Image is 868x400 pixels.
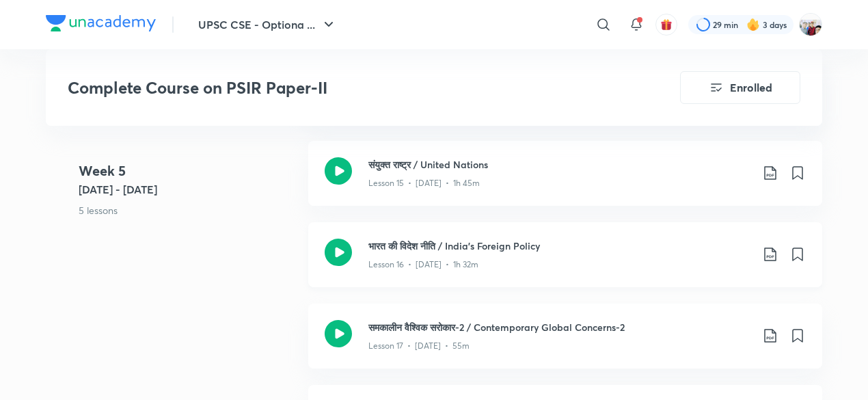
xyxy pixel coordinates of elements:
a: भारत की विदेश नीति / India's Foreign PolicyLesson 16 • [DATE] • 1h 32m [308,222,822,304]
img: Company Logo [46,15,156,31]
p: Lesson 16 • [DATE] • 1h 32m [368,258,478,271]
h5: [DATE] - [DATE] [79,181,297,198]
h4: Week 5 [79,161,297,181]
img: streak [746,18,760,31]
p: Lesson 15 • [DATE] • 1h 45m [368,177,480,189]
p: 5 lessons [79,203,297,217]
a: समकालीन वैश्विक सरोकार-2 / Contemporary Global Concerns-2Lesson 17 • [DATE] • 55m [308,304,822,385]
h3: समकालीन वैश्विक सरोकार-2 / Contemporary Global Concerns-2 [368,320,751,334]
img: avatar [660,18,673,31]
p: Lesson 17 • [DATE] • 55m [368,340,470,352]
h3: Complete Course on PSIR Paper-II [68,78,603,98]
button: avatar [655,14,677,36]
img: km swarthi [799,13,822,36]
h3: संयुक्त राष्ट्र / United Nations [368,157,751,172]
h3: भारत की विदेश नीति / India's Foreign Policy [368,239,751,253]
a: Company Logo [46,15,156,35]
button: Enrolled [680,71,800,104]
button: UPSC CSE - Optiona ... [190,11,345,38]
a: संयुक्त राष्ट्र / United NationsLesson 15 • [DATE] • 1h 45m [308,141,822,222]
